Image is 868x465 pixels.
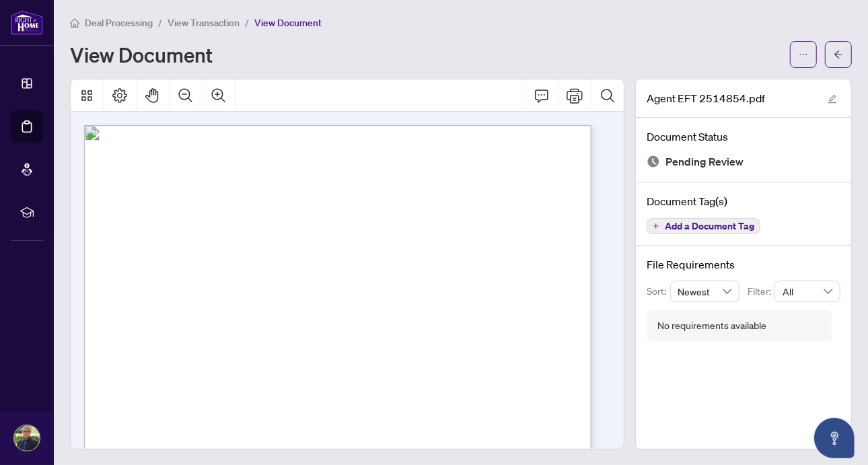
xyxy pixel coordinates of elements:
h4: Document Status [647,129,840,145]
img: Document Status [647,155,660,168]
h4: Document Tag(s) [647,193,840,209]
span: Newest [678,281,732,301]
span: edit [828,94,837,104]
h4: File Requirements [647,256,840,273]
button: Add a Document Tag [647,218,760,234]
li: / [158,15,162,30]
span: View Transaction [168,17,240,29]
p: Sort: [647,284,670,299]
span: ellipsis [799,50,808,59]
span: View Document [254,17,322,29]
button: Open asap [814,418,855,458]
span: All [783,281,832,301]
h1: View Document [70,44,213,65]
img: logo [11,10,43,35]
p: Filter: [748,284,774,299]
span: Pending Review [665,153,744,171]
div: No requirements available [657,318,766,333]
span: Deal Processing [85,17,153,29]
span: arrow-left [834,50,843,59]
img: Profile Icon [14,425,40,451]
span: plus [653,223,659,229]
span: home [70,18,79,28]
span: Add a Document Tag [665,221,754,231]
span: Agent EFT 2514854.pdf [647,90,765,106]
li: / [245,15,249,30]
